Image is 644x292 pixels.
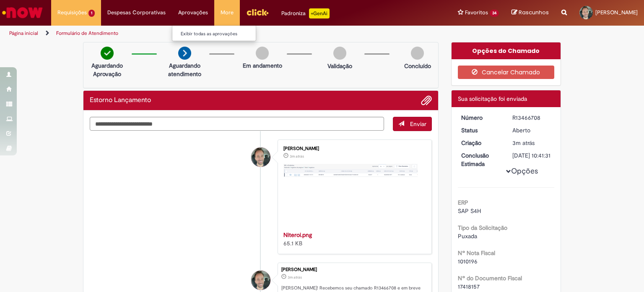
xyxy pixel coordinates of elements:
div: Diogo Furlanetti Carvalho [251,147,270,167]
button: Adicionar anexos [421,95,432,106]
div: 65.1 KB [283,231,423,247]
p: Validação [327,62,352,70]
dt: Status [455,126,506,134]
span: 3m atrás [290,154,304,159]
a: Página inicial [9,30,38,37]
button: Cancelar Chamado [458,66,555,79]
span: Rascunhos [519,8,549,16]
b: Nº Nota Fiscal [458,249,495,257]
p: +GenAi [309,8,330,18]
div: 01/09/2025 09:41:28 [512,139,551,147]
p: Em andamento [243,61,282,70]
div: [PERSON_NAME] [283,146,423,151]
img: img-circle-grey.png [333,47,346,60]
h2: Estorno Lançamento Histórico de tíquete [90,97,151,104]
dt: Número [455,113,506,122]
dt: Criação [455,139,506,147]
span: 3m atrás [288,275,302,280]
div: [DATE] 10:41:31 [512,151,551,160]
div: Padroniza [281,8,330,18]
time: 01/09/2025 09:41:28 [512,139,535,147]
div: Aberto [512,126,551,134]
textarea: Digite sua mensagem aqui... [90,117,384,131]
button: Enviar [393,117,432,131]
span: More [221,8,234,17]
span: 1 [88,10,95,17]
span: 17418157 [458,283,480,290]
span: Enviar [410,120,426,128]
span: Despesas Corporativas [107,8,166,17]
span: Requisições [57,8,87,17]
div: Diogo Furlanetti Carvalho [251,271,270,290]
a: Rascunhos [512,9,549,17]
div: R13466708 [512,113,551,122]
p: Aguardando atendimento [164,61,205,78]
p: Concluído [404,62,431,70]
span: 34 [490,10,499,17]
div: Opções do Chamado [452,42,561,59]
div: [PERSON_NAME] [281,267,427,272]
span: [PERSON_NAME] [595,9,638,16]
img: img-circle-grey.png [256,47,269,60]
img: arrow-next.png [178,47,191,60]
img: check-circle-green.png [101,47,114,60]
time: 01/09/2025 09:41:04 [290,154,304,159]
a: Niteroi.png [283,231,312,239]
b: ERP [458,199,468,206]
a: Exibir todas as aprovações [172,29,265,39]
img: click_logo_yellow_360x200.png [246,6,269,18]
img: img-circle-grey.png [411,47,424,60]
span: Aprovações [178,8,208,17]
p: Aguardando Aprovação [87,61,127,78]
b: Tipo da Solicitação [458,224,507,231]
ul: Aprovações [172,25,256,41]
ul: Trilhas de página [6,26,423,41]
a: Formulário de Atendimento [56,30,118,37]
span: 3m atrás [512,139,535,147]
dt: Conclusão Estimada [455,151,506,168]
span: Sua solicitação foi enviada [458,95,527,103]
img: ServiceNow [1,4,44,21]
span: Favoritos [465,8,488,17]
b: Nº do Documento Fiscal [458,274,522,282]
span: SAP S4H [458,207,481,215]
time: 01/09/2025 09:41:28 [288,275,302,280]
span: Puxada [458,232,477,240]
span: 1010196 [458,258,478,265]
